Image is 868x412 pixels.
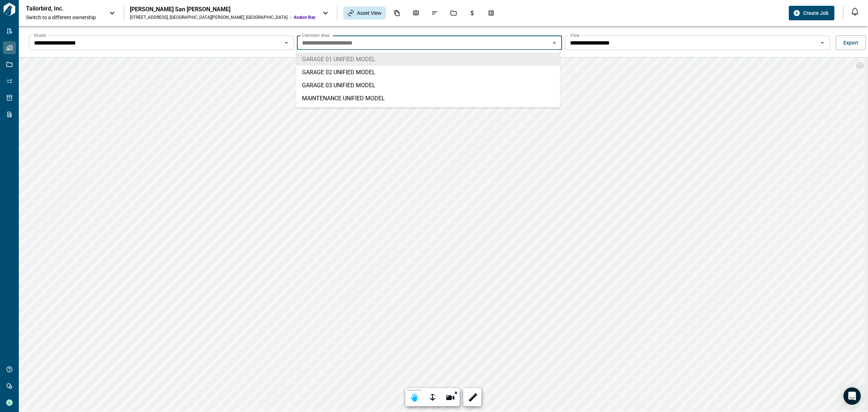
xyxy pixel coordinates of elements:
label: Model [34,32,46,38]
div: Issues & Info [427,7,442,19]
div: [PERSON_NAME] San [PERSON_NAME] [130,6,315,13]
span: Avalon Bay [294,14,315,20]
div: Open Intercom Messenger [843,387,861,405]
div: [STREET_ADDRESS] , [GEOGRAPHIC_DATA][PERSON_NAME] , [GEOGRAPHIC_DATA] [130,14,288,20]
div: Jobs [446,7,461,19]
div: Photos [408,7,424,19]
span: Create Job [803,9,829,17]
span: Switch to a different ownership [26,14,102,21]
button: Create Job [789,6,834,20]
li: GARAGE 03 UNIFIED MODEL [296,79,560,92]
div: Takeoff Center [484,7,499,19]
li: GARAGE 02 UNIFIED MODEL [296,66,560,79]
label: Common Area [302,32,329,38]
div: Budgets [465,7,480,19]
button: Open [281,38,292,48]
button: Open notification feed [849,6,861,17]
li: GARAGE 01 UNIFIED MODEL [296,53,560,66]
button: Open [817,38,827,48]
span: Asset View [357,9,382,17]
button: Close [549,38,559,48]
span: Export [843,39,858,46]
div: Asset View [343,7,386,20]
li: MAINTENANCE UNIFIED MODEL [296,92,560,105]
button: Export [836,35,866,50]
div: Documents [390,7,405,19]
p: Tailorbird, Inc. [26,5,91,12]
label: View [570,32,579,38]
